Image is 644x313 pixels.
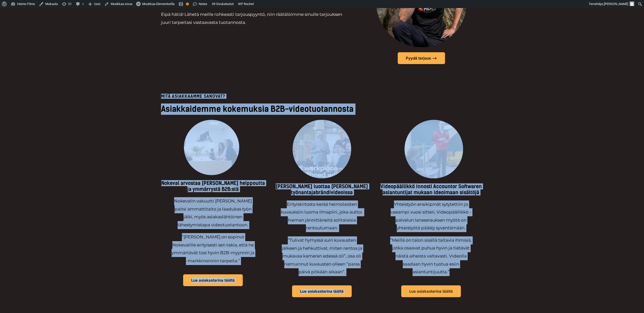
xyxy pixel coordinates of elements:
[183,274,243,286] a: Lue asiakastarina täältä
[161,11,352,26] p: Eipä hätiä! Lähetä meille rohkeasti tarjouspyyntö, niin räätälöimme sinulle tarjouksen juuri tarp...
[161,94,483,98] p: Mitä asiakkaamme sanovat?
[379,120,483,178] img: Accountor Software hankkii videot yritykselle jatkuvana palveluna, joustalla kuukausisopimuksella.
[186,3,189,6] div: OK
[280,200,364,232] p: Erityiskiitosta kerää heimolaisten kuvauksiin luoma ilmapiiri, joka auttoi hieman jännittäneitä s...
[171,233,255,265] p: ”[PERSON_NAME] on sopinut Nokevalille erityisesti sen takia, että he ymmärtävät tosi hyvin B2B-my...
[300,289,344,293] span: Lue asiakastarina täältä
[604,2,628,6] span: [PERSON_NAME]
[398,52,445,64] a: Pyydä tarjous –>
[161,120,265,175] img: Näyttökuva 2024-05-17 kello 11.22.31
[401,285,461,297] a: Lue asiakastarina täältä
[171,197,255,229] p: Nokevalin vakuutti [PERSON_NAME] paitsi ammattitaito ja laadukas työn jälki, myös asiakaslähtöine...
[191,278,235,282] span: Lue asiakastarina täältä
[280,236,364,276] p: ”Tulivat hymyssä suin kuvausten jälkeen ja hehkuttivat, miten rentoa ja mukavaa kameran edessä ol...
[142,2,175,6] span: Muokkaa Elementorilla
[292,285,352,297] a: Lue asiakastarina täältä
[161,103,483,115] h3: Asiakkaidemme kokemuksia B2B-videotuotannosta
[409,289,453,293] span: Lue asiakastarina täältä
[389,236,473,276] p: ”Meillä on talon sisällä taitavia ihmisiä, jotka osaavat puhua hyvin ja tietävät näistä aiheista ...
[270,183,374,195] h5: [PERSON_NAME] luottaa [PERSON_NAME] työnantajabrändivideoissa
[379,183,483,195] h5: Videopäällikkö innosti Accountor Softwaren asiantuntijat mukaan ideoimaan sisältöjä
[406,56,437,60] span: Pyydä tarjous –>
[270,120,374,178] img: Solita
[161,180,265,192] h5: Nokeval arvostaa [PERSON_NAME] helppoutta ja ymmärrystä B2B:stä
[389,200,473,232] p: Yhteistyön ensikipinät sytytettiin jo useampi vuosi sitten, Videopäällikkö -palvelun lanseeraukse...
